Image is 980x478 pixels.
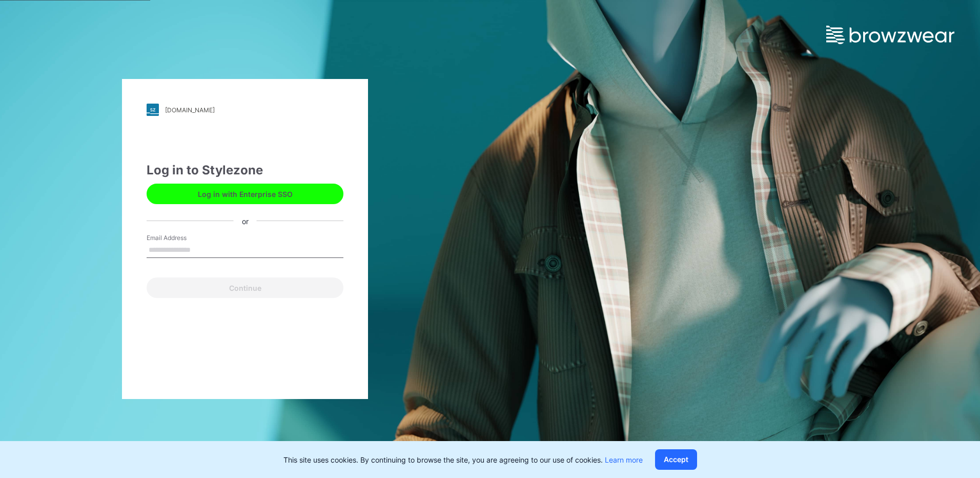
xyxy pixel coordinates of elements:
[147,104,159,116] img: stylezone-logo.562084cfcfab977791bfbf7441f1a819.svg
[234,215,257,226] div: or
[147,233,218,243] label: Email Address
[165,106,215,114] div: [DOMAIN_NAME]
[283,454,643,465] p: This site uses cookies. By continuing to browse the site, you are agreeing to our use of cookies.
[605,455,643,464] a: Learn more
[655,449,697,470] button: Accept
[147,104,343,116] a: [DOMAIN_NAME]
[826,26,954,44] img: browzwear-logo.e42bd6dac1945053ebaf764b6aa21510.svg
[147,161,343,180] div: Log in to Stylezone
[147,184,343,204] button: Log in with Enterprise SSO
